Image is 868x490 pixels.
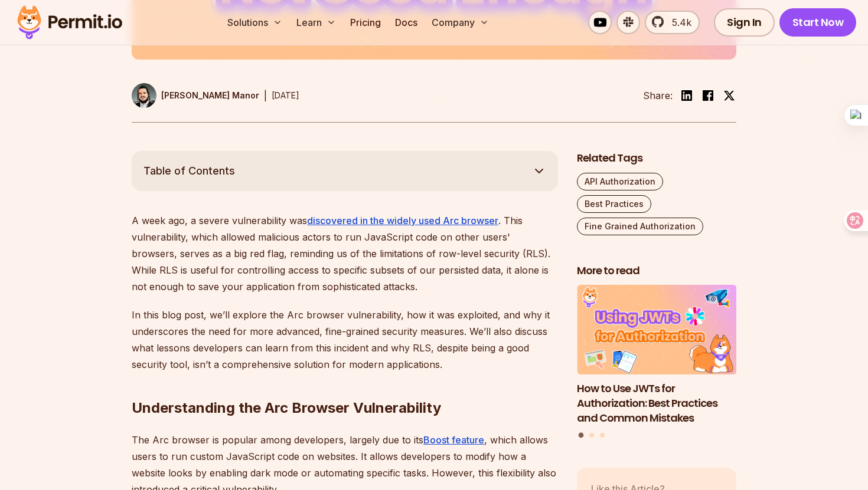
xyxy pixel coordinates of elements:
h2: Related Tags [577,151,736,166]
h3: How to Use JWTs for Authorization: Best Practices and Common Mistakes [577,382,736,425]
span: Table of Contents [143,163,235,179]
p: A week ago, a severe vulnerability was . This vulnerability, which allowed malicious actors to ru... [132,212,558,295]
img: facebook [701,88,715,103]
a: Fine Grained Authorization [577,218,703,235]
button: Solutions [223,11,287,34]
div: Posts [577,285,736,439]
time: [DATE] [272,90,299,100]
button: Company [427,11,494,34]
img: twitter [723,90,735,101]
strong: Understanding the Arc Browser Vulnerability [132,399,441,416]
a: Start Now [779,8,857,37]
button: Go to slide 3 [600,433,605,438]
a: Sign In [714,8,775,37]
a: Best Practices [577,195,651,213]
li: Share: [643,88,673,103]
button: Go to slide 1 [579,433,584,438]
li: 1 of 3 [577,285,736,425]
a: API Authorization [577,173,663,190]
a: Boost feature [423,434,484,446]
div: | [264,88,267,103]
a: 5.4k [645,11,700,34]
img: linkedin [680,88,694,103]
p: In this blog post, we’ll explore the Arc browser vulnerability, how it was exploited, and why it ... [132,307,558,373]
button: Table of Contents [132,151,558,191]
a: Docs [390,11,422,34]
a: [PERSON_NAME] Manor [132,83,259,108]
img: Permit logo [12,2,128,42]
h2: More to read [577,264,736,278]
button: Go to slide 2 [589,433,594,438]
img: Gabriel L. Manor [132,83,156,108]
span: 5.4k [665,15,691,29]
a: Pricing [345,11,386,34]
button: Learn [292,11,341,34]
img: How to Use JWTs for Authorization: Best Practices and Common Mistakes [577,285,736,374]
p: [PERSON_NAME] Manor [161,90,259,101]
a: discovered in the widely used Arc browser [307,215,498,226]
a: How to Use JWTs for Authorization: Best Practices and Common MistakesHow to Use JWTs for Authoriz... [577,285,736,425]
